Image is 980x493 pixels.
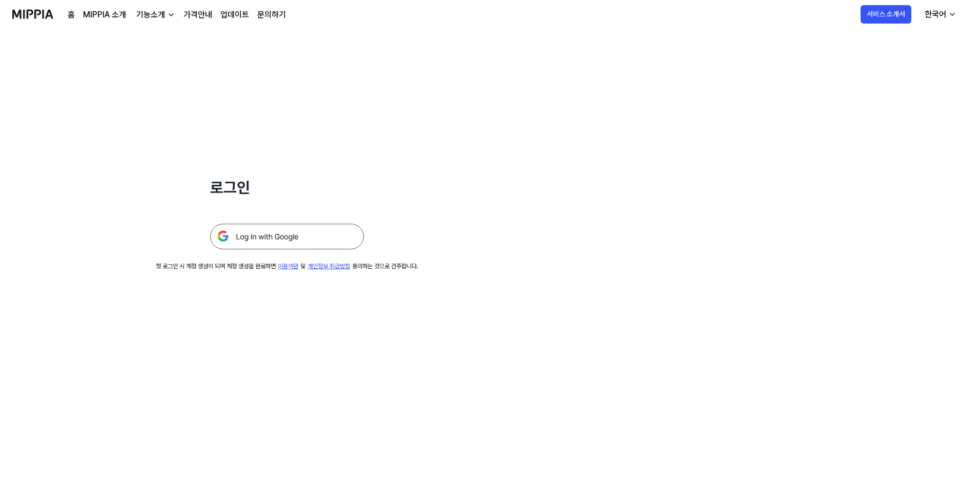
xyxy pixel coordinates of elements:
button: 서비스 소개서 [861,5,911,24]
button: 기능소개 [134,9,175,21]
a: MIPPIA 소개 [83,9,126,21]
div: 한국어 [923,8,948,20]
button: 한국어 [916,4,963,25]
a: 업데이트 [220,9,249,21]
a: 개인정보 취급방침 [308,263,350,270]
h1: 로그인 [210,176,364,199]
div: 첫 로그인 시 계정 생성이 되며 계정 생성을 완료하면 및 동의하는 것으로 간주합니다. [156,262,418,271]
a: 홈 [68,9,75,21]
a: 이용약관 [278,263,298,270]
img: 구글 로그인 버튼 [210,224,364,249]
a: 가격안내 [183,9,212,21]
img: down [167,11,175,19]
a: 문의하기 [257,9,286,21]
div: 기능소개 [134,9,167,21]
